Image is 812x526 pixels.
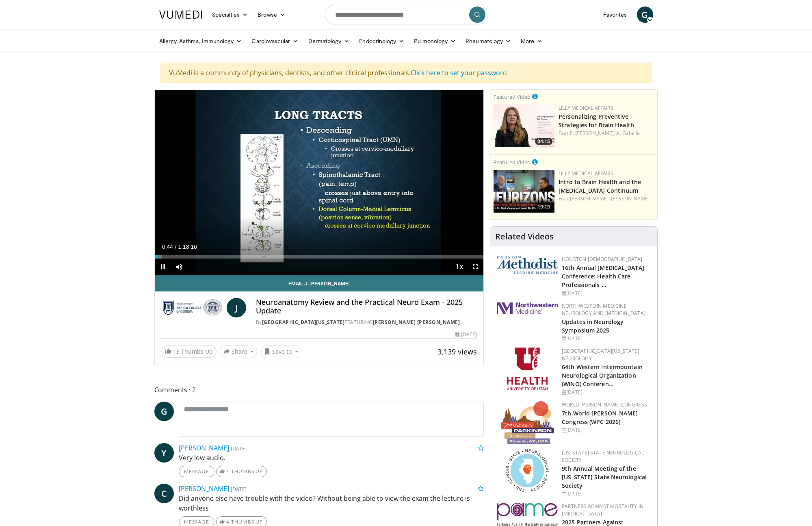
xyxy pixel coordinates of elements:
[260,345,302,358] button: Save to
[437,347,477,356] span: 3,139 views
[562,449,644,463] a: [US_STATE] State Neurological Society
[562,256,642,263] a: Houston [DEMOGRAPHIC_DATA]
[598,7,632,23] a: Favorites
[562,503,643,517] a: Partners Against Mortality in [MEDICAL_DATA]
[159,11,202,19] img: VuMedi Logo
[507,348,548,390] img: f6362829-b0a3-407d-a044-59546adfd345.png.150x105_q85_autocrop_double_scale_upscale_version-0.2.png
[495,232,554,241] h4: Related Videos
[303,33,355,49] a: Dermatology
[516,33,547,49] a: More
[559,130,654,137] div: Feat.
[179,443,229,452] a: [PERSON_NAME]
[247,33,303,49] a: Cardiovascular
[409,33,461,49] a: Pulmonology
[154,385,484,395] span: Comments 2
[497,302,558,314] img: 2a462fb6-9365-492a-ac79-3166a6f924d8.png.150x105_q85_autocrop_double_scale_upscale_version-0.2.jpg
[154,33,247,49] a: Allergy, Asthma, Immunology
[562,490,651,498] div: [DATE]
[562,426,651,434] div: [DATE]
[216,466,267,477] a: 1 Thumbs Up
[611,195,650,202] a: [PERSON_NAME]
[256,298,477,315] h4: Neuroanatomy Review and the Practical Neuro Exam - 2025 Update
[253,7,290,23] a: Browse
[562,363,643,388] a: 64th Western Intermountain Neurological Organization (WINO) Conferen…
[220,345,258,358] button: Share
[562,401,647,408] a: World [PERSON_NAME] Congress
[161,345,217,358] a: 15 Thumbs Up
[562,302,645,317] a: Northwestern Medicine Neurology and [MEDICAL_DATA]
[256,319,477,326] div: By FEATURING
[175,243,177,250] span: /
[161,298,223,317] img: Medical College of Georgia - Augusta University
[262,319,345,326] a: [GEOGRAPHIC_DATA][US_STATE]
[467,259,483,275] button: Fullscreen
[155,90,484,275] video-js: Video Player
[559,170,613,177] a: Lilly Medical Affairs
[562,409,638,426] a: 7th World [PERSON_NAME] Congress (WPC 2026)
[506,449,549,492] img: 71a8b48c-8850-4916-bbdd-e2f3ccf11ef9.png.150x105_q85_autocrop_double_scale_upscale_version-0.2.png
[173,348,180,355] span: 15
[325,5,487,24] input: Search topics, interventions
[231,445,247,452] small: [DATE]
[354,33,409,49] a: Endocrinology
[562,389,651,396] div: [DATE]
[226,519,230,525] span: 4
[179,453,484,463] p: Very low audio.
[207,7,253,23] a: Specialties
[155,259,171,275] button: Pause
[154,402,174,421] a: G
[178,243,197,250] span: 1:18:16
[154,484,174,503] a: C
[461,33,516,49] a: Rheumatology
[562,348,639,362] a: [GEOGRAPHIC_DATA][US_STATE] Neurology
[160,63,652,83] div: VuMedi is a community of physicians, dentists, and other clinical professionals.
[494,159,531,166] small: Featured Video
[455,331,477,338] div: [DATE]
[411,68,507,77] a: Click here to set your password
[179,493,484,513] p: Did anyone else have trouble with the video? Without being able to view the exam the lecture is w...
[179,484,229,493] a: [PERSON_NAME]
[559,178,641,194] a: Intro to Brain Health and the [MEDICAL_DATA] Continuum
[226,468,230,474] span: 1
[562,335,651,342] div: [DATE]
[559,113,634,129] a: Personalizing Preventive Strategies for Brain Health
[494,170,554,213] a: 19:19
[570,195,610,202] a: [PERSON_NAME],
[494,104,554,147] a: 04:15
[559,104,613,111] a: Lilly Medical Affairs
[494,93,531,100] small: Featured Video
[162,243,173,250] span: 0:44
[155,275,484,291] a: Email J. [PERSON_NAME]
[501,401,554,444] img: 16fe1da8-a9a0-4f15-bd45-1dd1acf19c34.png.150x105_q85_autocrop_double_scale_upscale_version-0.2.png
[373,319,460,326] a: [PERSON_NAME] [PERSON_NAME]
[562,318,624,334] a: Updates in Neurology Symposium 2025
[497,256,558,274] img: 5e4488cc-e109-4a4e-9fd9-73bb9237ee91.png.150x105_q85_autocrop_double_scale_upscale_version-0.2.png
[562,264,644,289] a: 16th Annual [MEDICAL_DATA] Conference: Health Care Professionals …
[494,104,554,147] img: c3be7821-a0a3-4187-927a-3bb177bd76b4.png.150x105_q85_crop-smart_upscale.jpg
[231,485,247,493] small: [DATE]
[535,138,552,145] span: 04:15
[155,255,484,259] div: Progress Bar
[451,259,467,275] button: Playback Rate
[154,443,174,463] a: Y
[227,298,246,317] a: J
[559,195,654,202] div: Feat.
[179,466,214,477] a: Message
[562,290,651,297] div: [DATE]
[616,130,640,137] a: A. Gabelle
[637,7,653,23] a: G
[171,259,187,275] button: Mute
[562,465,647,489] a: 9th Annual Meeting of the [US_STATE] State Neurological Society
[570,130,615,137] a: P. [PERSON_NAME],
[535,203,552,211] span: 19:19
[494,170,554,213] img: a80fd508-2012-49d4-b73e-1d4e93549e78.png.150x105_q85_crop-smart_upscale.jpg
